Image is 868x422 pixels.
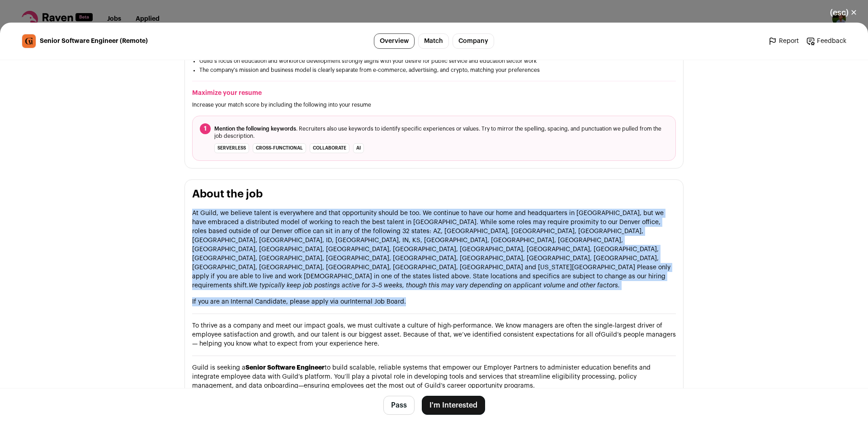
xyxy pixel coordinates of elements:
[249,282,620,289] em: We typically keep job postings active for 3–5 weeks, though this may vary depending on applicant ...
[199,57,669,65] li: Guild's focus on education and workforce development strongly aligns with your desire for public ...
[214,126,296,131] span: Mention the following keywords
[199,66,669,74] li: The company's mission and business model is clearly separate from e-commerce, advertising, and cr...
[200,123,211,134] span: 1
[22,34,36,48] img: ba0896b14f83606bdc31c1131418fa60fcf3310d7d84e1b9f31863a8d3dd8cf7
[353,143,364,153] li: AI
[819,3,868,23] button: Close modal
[40,37,148,46] span: Senior Software Engineer (Remote)
[192,209,676,290] p: At Guild, we believe talent is everywhere and that opportunity should be too. We continue to have...
[192,363,676,390] p: Guild is seeking a to build scalable, reliable systems that empower our Employer Partners to admi...
[253,143,306,153] li: cross-functional
[806,37,846,46] a: Feedback
[374,33,415,49] a: Overview
[192,297,676,306] p: If you are an Internal Candidate, please apply via our .
[192,321,676,348] p: To thrive as a company and meet our impact goals, we must cultivate a culture of high-performance...
[192,89,676,98] h2: Maximize your resume
[192,101,676,108] p: Increase your match score by including the following into your resume
[422,396,485,415] button: I'm Interested
[214,143,249,153] li: serverless
[768,37,799,46] a: Report
[214,125,668,140] span: . Recruiters also use keywords to identify specific experiences or values. Try to mirror the spel...
[192,187,676,202] h2: About the job
[310,143,349,153] li: collaborate
[350,299,404,305] a: Internal Job Board
[245,365,325,371] strong: Senior Software Engineer
[453,33,494,49] a: Company
[418,33,449,49] a: Match
[601,332,676,338] a: Guild’s people managers
[383,396,415,415] button: Pass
